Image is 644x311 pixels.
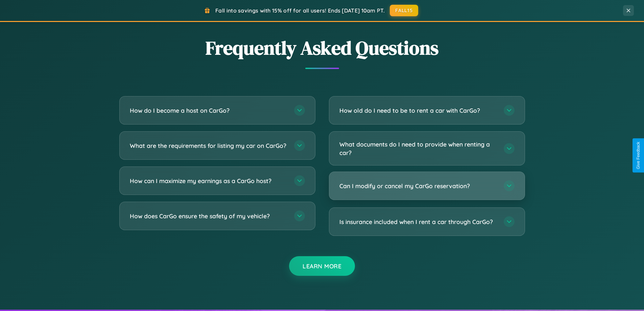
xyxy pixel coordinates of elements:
h2: Frequently Asked Questions [119,35,525,61]
h3: How old do I need to be to rent a car with CarGo? [339,106,497,115]
h3: How can I maximize my earnings as a CarGo host? [130,177,287,185]
h3: What documents do I need to provide when renting a car? [339,140,497,157]
button: Learn More [289,256,355,276]
h3: Can I modify or cancel my CarGo reservation? [339,182,497,190]
h3: How does CarGo ensure the safety of my vehicle? [130,212,287,220]
div: Give Feedback [636,142,641,169]
h3: What are the requirements for listing my car on CarGo? [130,141,287,150]
h3: How do I become a host on CarGo? [130,106,287,115]
h3: Is insurance included when I rent a car through CarGo? [339,218,497,226]
span: Fall into savings with 15% off for all users! Ends [DATE] 10am PT. [215,7,385,14]
button: FALL15 [390,5,418,16]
